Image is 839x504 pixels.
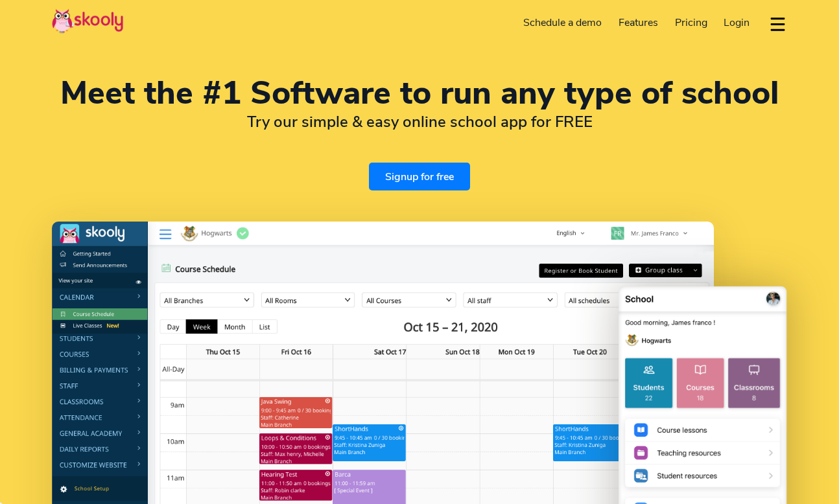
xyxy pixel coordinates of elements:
h2: Try our simple & easy online school app for FREE [52,112,787,132]
span: Login [724,16,750,30]
a: Features [610,12,667,33]
a: Pricing [667,12,716,33]
a: Signup for free [369,163,470,190]
button: dropdown menu [768,9,787,39]
h1: Meet the #1 Software to run any type of school [52,78,787,109]
img: Skooly [52,8,123,34]
a: Schedule a demo [515,12,611,33]
a: Login [715,12,758,33]
span: Pricing [675,16,707,30]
